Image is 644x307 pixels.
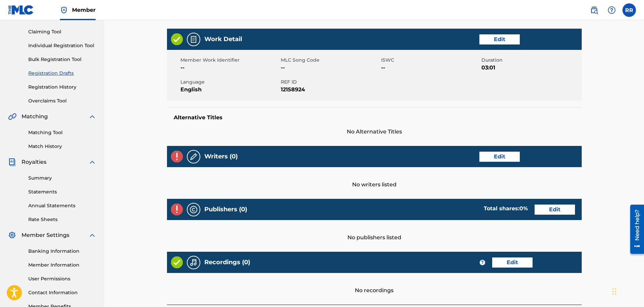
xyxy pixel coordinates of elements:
div: Help [605,3,618,17]
img: Royalties [8,158,16,166]
img: Recordings [190,258,198,267]
img: Invalid [171,204,183,215]
span: Language [180,79,279,86]
a: Edit [479,152,520,162]
img: Top Rightsholder [60,6,68,14]
span: REF ID [281,79,379,86]
img: MLC Logo [8,5,34,15]
div: Drag [612,281,616,302]
span: English [180,86,279,94]
img: Publishers [190,206,198,214]
div: No publishers listed [167,220,582,242]
img: expand [88,113,96,121]
div: No writers listed [167,167,582,189]
a: Edit [535,205,575,215]
a: Claiming Tool [28,28,96,35]
a: Rate Sheets [28,216,96,223]
span: Royalties [22,158,46,166]
img: search [590,6,598,14]
a: User Permissions [28,275,96,282]
img: Work Detail [190,35,198,43]
img: help [608,6,616,14]
img: Matching [8,113,16,121]
span: 0 % [519,205,528,212]
div: Total shares: [484,205,528,213]
a: Annual Statements [28,202,96,209]
a: Edit [479,34,520,44]
img: expand [88,158,96,166]
img: Writers [190,153,198,161]
a: Overclaims Tool [28,97,96,104]
a: Banking Information [28,248,96,255]
a: Bulk Registration Tool [28,56,96,63]
a: Statements [28,188,96,195]
span: 03:01 [481,64,580,72]
a: Member Information [28,262,96,269]
a: Public Search [587,3,601,17]
div: No recordings [167,273,582,295]
span: -- [281,64,379,72]
span: MLC Song Code [281,57,379,64]
a: Contact Information [28,289,96,296]
h5: Writers (0) [204,153,238,160]
span: Member [72,6,96,14]
a: Edit [492,257,533,268]
a: Individual Registration Tool [28,42,96,49]
h5: Publishers (0) [204,206,247,213]
span: Duration [481,57,580,64]
h5: Work Detail [204,35,242,43]
span: -- [180,64,279,72]
span: Member Work Identifier [180,57,279,64]
span: 12158924 [281,86,379,94]
iframe: Resource Center [625,202,644,256]
span: ISWC [381,57,480,64]
span: ? [480,260,485,265]
span: Matching [22,113,48,121]
h5: Recordings (0) [204,258,250,266]
a: Match History [28,143,96,150]
span: -- [381,64,480,72]
span: No Alternative Titles [167,128,582,136]
img: expand [88,231,96,239]
span: Member Settings [22,231,69,239]
img: Valid [171,256,183,268]
img: Valid [171,33,183,45]
img: Invalid [171,151,183,162]
h5: Alternative Titles [174,114,575,121]
a: Registration Drafts [28,70,96,77]
a: Registration History [28,84,96,91]
img: Member Settings [8,231,16,239]
div: User Menu [622,3,636,17]
a: Summary [28,175,96,182]
iframe: Chat Widget [610,275,644,307]
a: Matching Tool [28,129,96,136]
